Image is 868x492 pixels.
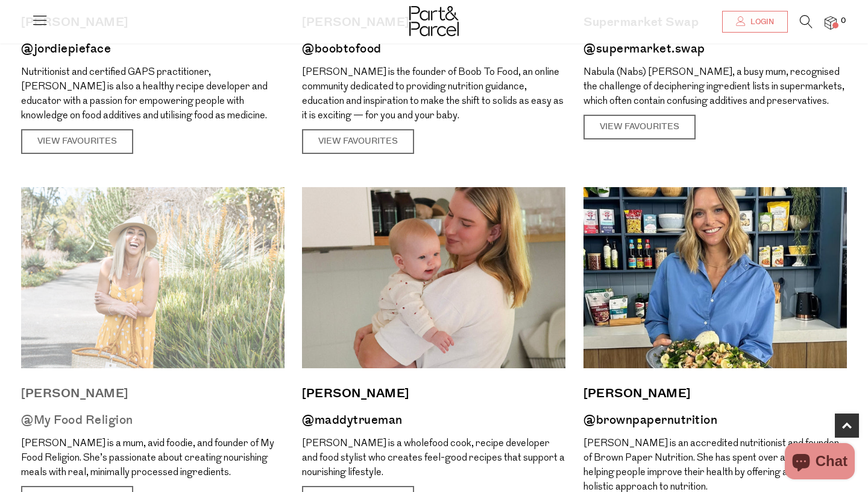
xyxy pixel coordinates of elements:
[21,40,111,57] a: @jordiepieface
[722,11,788,33] a: Login
[583,40,705,57] a: @supermarket.swap
[302,187,565,368] img: Maddy Trueman
[583,187,847,368] img: Jacq Alwill
[302,68,564,121] span: [PERSON_NAME] is the founder of Boob To Food, an online community dedicated to providing nutritio...
[409,6,459,36] img: Part&Parcel
[838,16,849,27] span: 0
[302,129,414,155] a: View Favourites
[583,412,717,429] a: @brownpapernutrition
[21,68,268,121] span: Nutritionist and certified GAPS practitioner, [PERSON_NAME] is also a healthy recipe developer an...
[21,187,285,368] img: Shan Cooper
[21,129,133,155] a: View Favourites
[825,16,837,29] a: 0
[302,412,403,429] a: @maddytrueman
[21,436,285,480] p: [PERSON_NAME] is a mum, avid foodie, and founder of My Food Religion. She’s passionate about crea...
[583,68,844,106] span: Nabula (Nabs) [PERSON_NAME], a busy mum, recognised the challenge of deciphering ingredient lists...
[21,412,133,429] a: @My Food Religion
[302,436,565,480] p: [PERSON_NAME] is a wholefood cook, recipe developer and food stylist who creates feel-good recipe...
[21,383,285,404] a: [PERSON_NAME]
[583,383,847,404] a: [PERSON_NAME]
[302,383,565,404] a: [PERSON_NAME]
[302,40,382,57] a: @boobtofood
[781,443,858,482] inbox-online-store-chat: Shopify online store chat
[583,115,696,140] a: View Favourites
[747,17,774,27] span: Login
